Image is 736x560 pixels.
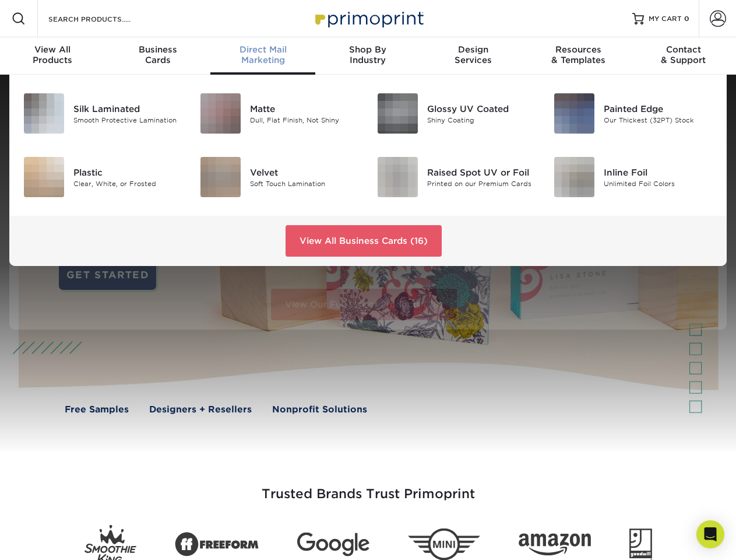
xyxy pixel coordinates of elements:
[519,534,591,556] img: Amazon
[315,44,420,65] div: Industry
[629,528,652,560] img: Goodwill
[421,44,526,65] div: Services
[105,44,210,55] span: Business
[684,15,689,23] span: 0
[649,14,682,24] span: MY CART
[210,44,315,65] div: Marketing
[27,459,709,516] h3: Trusted Brands Trust Primoprint
[315,37,420,75] a: Shop ByIndustry
[286,225,442,257] a: View All Business Cards (16)
[696,520,724,548] div: Open Intercom Messenger
[310,6,427,31] img: Primoprint
[315,44,420,55] span: Shop By
[421,44,526,55] span: Design
[210,44,315,55] span: Direct Mail
[47,12,161,26] input: SEARCH PRODUCTS.....
[421,37,526,75] a: DesignServices
[105,44,210,65] div: Cards
[105,37,210,75] a: BusinessCards
[526,44,631,65] div: & Templates
[526,44,631,55] span: Resources
[3,524,99,556] iframe: Google Customer Reviews
[526,37,631,75] a: Resources& Templates
[297,533,369,556] img: Google
[271,289,457,320] a: View Our Full List of Products (28)
[210,37,315,75] a: Direct MailMarketing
